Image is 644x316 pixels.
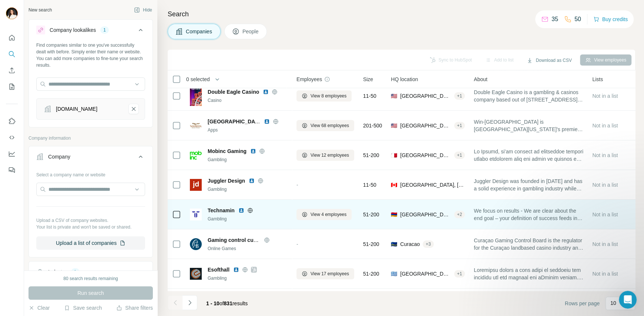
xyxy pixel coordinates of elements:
span: People [242,28,259,35]
p: 35 [551,15,558,24]
span: 831 [224,300,232,306]
button: Feedback [6,163,18,177]
span: Curacao [400,240,420,248]
span: HQ location [391,76,418,83]
span: [GEOGRAPHIC_DATA], [GEOGRAPHIC_DATA] [400,270,451,277]
span: Companies [186,28,213,35]
span: Esofthall [208,266,229,273]
span: 11-50 [363,92,376,100]
span: View 17 employees [311,270,349,277]
span: We focus on results - We are clear about the end goal – your definition of success feeds into wha... [474,207,583,222]
button: Buy credits [593,14,628,24]
span: Double Eagle Casino [208,88,259,96]
div: Gambling [208,216,288,222]
span: [GEOGRAPHIC_DATA] [400,92,451,100]
div: + 3 [423,241,434,247]
div: + 2 [454,211,465,218]
div: Industry [48,268,67,276]
span: View 4 employees [311,211,346,218]
span: [GEOGRAPHIC_DATA] [208,119,263,124]
button: Search [6,47,18,61]
button: Share filters [116,304,153,312]
div: Casino [208,97,288,104]
img: Logo of Juggler Design [190,179,202,191]
img: Logo of Mobinc Gaming [190,149,202,161]
span: 51-200 [363,152,379,159]
img: Logo of Esofthall [190,268,202,280]
img: LinkedIn logo [263,89,269,95]
span: Not in a list [592,212,618,217]
div: Gambling [208,156,288,163]
span: Not in a list [592,182,618,188]
span: 0 selected [186,76,210,83]
span: Lo Ipsumd, si’am consect ad elitseddoe tempori utlabo etdolorem aliq eni admin ve quisnos exe ull... [474,148,583,163]
button: Clear [28,304,50,312]
p: Upload a CSV of company websites. [36,217,145,224]
span: Employees [296,76,322,83]
button: Use Surfe API [6,131,18,144]
span: [GEOGRAPHIC_DATA], [US_STATE] [400,122,451,129]
button: View 8 employees [296,90,352,102]
span: Mobinc Gaming [208,147,246,155]
button: Hide [129,4,157,16]
div: 80 search results remaining [63,275,118,282]
span: Lists [592,76,603,83]
span: Not in a list [592,271,618,277]
div: Find companies similar to one you've successfully dealt with before. Simply enter their name or w... [36,42,145,69]
span: results [206,300,248,306]
p: 50 [574,15,581,24]
span: [GEOGRAPHIC_DATA], [GEOGRAPHIC_DATA] [400,181,465,189]
span: Juggler Design [208,177,245,184]
span: About [474,76,487,83]
div: Company [48,153,70,160]
span: Size [363,76,373,83]
img: LinkedIn logo [249,178,255,184]
button: Industry1 [29,263,152,284]
button: View 4 employees [296,209,352,220]
button: Company lookalikes1 [29,21,152,42]
div: + 1 [454,152,465,159]
button: Enrich CSV [6,64,18,77]
div: + 1 [454,270,465,277]
span: View 12 employees [311,152,349,159]
span: 🇨🇼 [391,240,397,248]
span: 🇺🇸 [391,122,397,129]
span: 1 - 10 [206,300,219,306]
img: LinkedIn logo [250,148,256,154]
span: 🇨🇦 [391,181,397,189]
span: Win-[GEOGRAPHIC_DATA] is [GEOGRAPHIC_DATA][US_STATE]'s premier gaming establishment. [474,118,583,133]
div: Gambling [208,275,288,282]
span: 11-50 [363,181,376,189]
img: LinkedIn logo [233,267,239,273]
span: of [219,300,224,306]
button: ikg.team-remove-button [128,104,139,114]
span: Not in a list [592,241,618,247]
img: Logo of Technamin [190,209,202,220]
span: Curaçao Gaming Control Board is the regulator for the Curaçao landbased casino industry and the l... [474,237,583,252]
button: Save search [64,304,102,312]
div: + 1 [454,93,465,99]
span: Juggler Design was founded in [DATE] and has a solid experience in gambling industry while workin... [474,177,583,192]
img: Logo of Gaming control curacao [190,238,202,250]
span: 51-200 [363,211,379,218]
button: Upload a list of companies [36,236,145,250]
div: Select a company name or website [36,169,145,178]
span: 201-500 [363,122,382,129]
div: 1 [100,27,109,33]
div: New search [28,7,52,13]
button: Download as CSV [521,55,577,66]
img: Logo of Win-River Resort AND Casino [190,120,202,132]
div: + 1 [454,122,465,129]
span: Not in a list [592,123,618,129]
button: Navigate to next page [182,295,197,310]
button: My lists [6,80,18,93]
div: Gambling [208,186,288,193]
button: Quick start [6,31,18,44]
button: Use Surfe on LinkedIn [6,114,18,128]
div: Apps [208,127,288,133]
iframe: Intercom live chat [619,291,637,309]
button: View 12 employees [296,150,354,161]
span: View 68 employees [311,122,349,129]
span: Double Eagle Casino is a gambling & casinos company based out of [STREET_ADDRESS][PERSON_NAME][US... [474,89,583,103]
p: Company information [28,135,153,142]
